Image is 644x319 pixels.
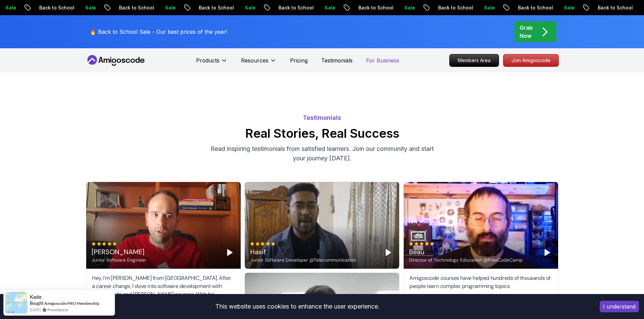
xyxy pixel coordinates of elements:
[86,127,559,140] h2: Real Stories, Real Success
[366,56,399,64] a: For Business
[290,56,308,64] a: Pricing
[348,4,393,11] p: Back to School
[154,4,176,11] p: Sale
[449,54,499,67] a: Members Area
[74,4,96,11] p: Sale
[30,294,42,300] span: Kade
[47,307,68,313] a: ProveSource
[503,54,559,67] a: Join Amigoscode
[196,56,219,64] p: Products
[5,299,590,314] div: This website uses cookies to enhance the user experience.
[321,56,353,64] a: Testimonials
[503,54,558,67] p: Join Amigoscode
[90,28,227,36] p: 🔥 Back to School Sale - Our best prices of the year!
[393,4,415,11] p: Sale
[241,56,277,70] button: Resources
[234,4,256,11] p: Sale
[450,54,499,67] p: Members Area
[507,4,553,11] p: Back to School
[30,300,44,306] span: Bought
[587,4,633,11] p: Back to School
[28,4,74,11] p: Back to School
[196,56,228,70] button: Products
[473,4,495,11] p: Sale
[188,4,234,11] p: Back to School
[314,4,335,11] p: Sale
[553,4,575,11] p: Sale
[86,113,559,123] p: Testimonials
[30,307,41,313] span: [DATE]
[5,292,27,314] img: provesource social proof notification image
[268,4,314,11] p: Back to School
[209,144,436,163] p: Read inspiring testimonials from satisfied learners. Join our community and start your journey [D...
[600,301,639,312] button: Accept cookies
[241,56,268,64] p: Resources
[520,24,533,40] p: Grab Now
[108,4,154,11] p: Back to School
[427,4,473,11] p: Back to School
[44,300,99,306] a: Amigoscode PRO Membership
